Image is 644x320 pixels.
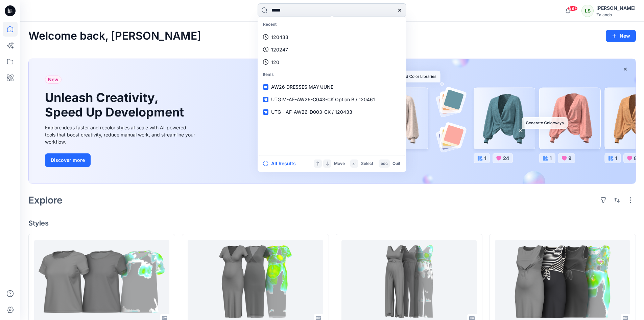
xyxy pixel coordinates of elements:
span: UTG M-AF-AW26-C043-CK Option B / 120461 [271,97,375,102]
span: AW26 DRESSES MAY/JUNE [271,84,333,90]
a: Discover more [45,153,197,167]
div: [PERSON_NAME] [596,4,636,12]
div: Zalando [596,12,636,17]
p: esc [381,160,388,167]
span: UTG - AF-AW26-D003-CK / 120433 [271,109,352,115]
button: All Results [263,159,300,168]
h2: Explore [28,195,63,206]
p: Move [334,160,345,167]
a: UTG M-AF-AW26-C043-CK Option B / 120461 [259,93,405,106]
a: 120433 [259,31,405,43]
div: LS [581,5,594,17]
span: New [48,76,58,84]
button: Discover more [45,153,91,167]
p: Select [361,160,373,167]
h4: Styles [28,219,636,227]
p: Items [259,68,405,81]
p: 120 [271,59,279,66]
h1: Unleash Creativity, Speed Up Development [45,90,187,120]
button: New [606,30,636,42]
div: Explore ideas faster and recolor styles at scale with AI-powered tools that boost creativity, red... [45,124,197,145]
a: 120247 [259,43,405,56]
a: AW26 DRESSES MAY/JUNE [259,81,405,93]
p: 120433 [271,34,288,41]
p: Quit [392,160,400,167]
a: 120 [259,56,405,68]
h2: Welcome back, [PERSON_NAME] [28,30,201,42]
p: 120247 [271,46,288,53]
p: Recent [259,18,405,31]
span: 99+ [568,6,578,11]
a: UTG - AF-AW26-D003-CK / 120433 [259,106,405,118]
